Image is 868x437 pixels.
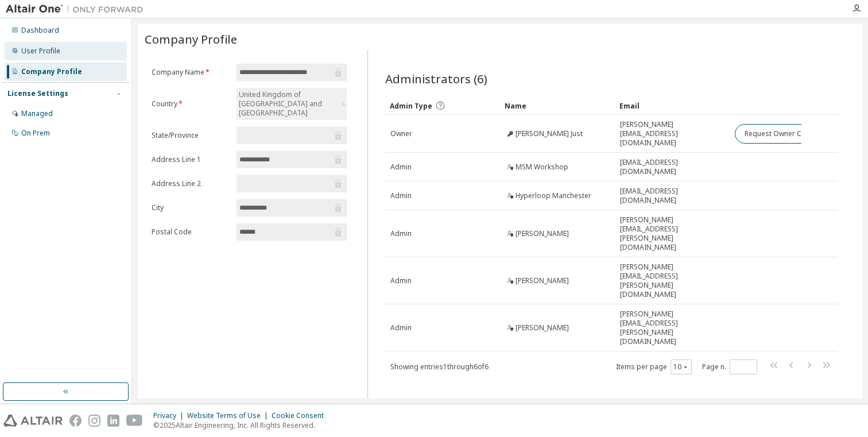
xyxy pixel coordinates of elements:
span: Company Profile [145,31,237,47]
label: Address Line 1 [152,155,230,164]
div: Website Terms of Use [187,411,272,420]
span: Admin [390,229,412,238]
div: Privacy [153,411,187,420]
span: Page n. [702,359,757,374]
span: [PERSON_NAME][EMAIL_ADDRESS][PERSON_NAME][DOMAIN_NAME] [620,262,724,299]
div: United Kingdom of [GEOGRAPHIC_DATA] and [GEOGRAPHIC_DATA] [237,88,340,119]
p: © 2025 Altair Engineering, Inc. All Rights Reserved. [153,420,331,430]
label: Postal Code [152,227,230,237]
div: License Settings [7,89,68,98]
img: linkedin.svg [107,415,119,427]
div: Cookie Consent [272,411,331,420]
span: Admin [390,323,412,332]
span: [PERSON_NAME][EMAIL_ADDRESS][DOMAIN_NAME] [620,120,724,148]
span: [PERSON_NAME][EMAIL_ADDRESS][PERSON_NAME][DOMAIN_NAME] [620,215,724,252]
button: 10 [673,362,689,372]
img: Altair One [6,3,149,15]
span: Showing entries 1 through 6 of 6 [390,362,489,372]
span: [PERSON_NAME] [516,323,569,332]
div: Managed [21,109,53,118]
span: Admin [390,191,412,200]
span: [PERSON_NAME] Just [516,129,583,138]
img: youtube.svg [126,415,143,427]
label: State/Province [152,131,230,140]
div: On Prem [21,129,50,138]
span: Items per page [616,359,692,374]
span: [PERSON_NAME] [516,229,569,238]
span: [PERSON_NAME] [516,276,569,285]
span: Hyperloop Manchester [516,191,591,200]
span: Administrators (6) [385,71,487,87]
img: instagram.svg [88,415,100,427]
button: Request Owner Change [735,124,832,144]
div: Company Profile [21,67,82,76]
span: Admin [390,163,412,172]
img: altair_logo.svg [3,415,63,427]
img: facebook.svg [69,415,82,427]
div: Dashboard [21,26,59,35]
span: Admin [390,276,412,285]
span: [EMAIL_ADDRESS][DOMAIN_NAME] [620,187,724,205]
span: [PERSON_NAME][EMAIL_ADDRESS][PERSON_NAME][DOMAIN_NAME] [620,310,724,346]
span: MSM Workshop [516,163,568,172]
span: [EMAIL_ADDRESS][DOMAIN_NAME] [620,158,724,176]
div: User Profile [21,47,60,56]
label: Country [152,99,230,109]
div: United Kingdom of [GEOGRAPHIC_DATA] and [GEOGRAPHIC_DATA] [237,88,347,120]
label: Company Name [152,68,230,77]
label: Address Line 2 [152,179,230,188]
div: Email [619,96,725,115]
label: City [152,203,230,212]
span: Admin Type [390,101,432,111]
div: Name [505,96,610,115]
span: Owner [390,129,412,138]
